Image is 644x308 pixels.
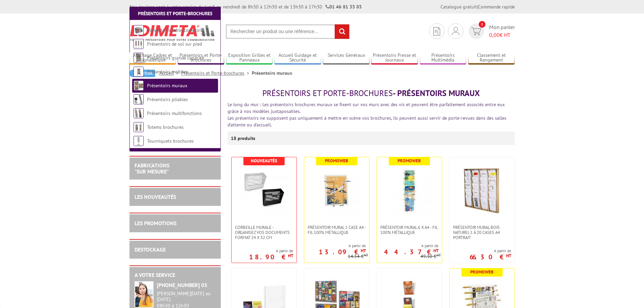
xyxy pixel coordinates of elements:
span: 0 [479,21,485,28]
span: A partir de [304,243,366,248]
sup: HT [361,248,366,254]
a: Affichage Cadres et Signalétique [129,52,176,64]
span: Présentoir Mural Bois naturel 5 à 20 cases A4 Portrait [453,225,511,240]
img: Présentoirs multifonctions [134,108,144,118]
div: Nos équipes sont à votre service du lundi au vendredi de 8h30 à 12h30 et de 13h30 à 17h30 [129,3,362,10]
img: Présentoirs pliables [134,94,144,104]
img: Présentoir Mural Bois naturel 5 à 20 cases A4 Portrait [458,167,506,215]
input: Rechercher un produit ou une référence... [226,24,350,39]
sup: HT [436,253,441,257]
b: Promoweb [325,158,348,164]
img: Présentoir mural 1 case A4 - Fil 100% métallique [313,167,360,215]
a: Présentoirs pliables [147,96,188,102]
a: Présentoir mural 6 x A4 - Fil 100% métallique [377,225,442,235]
p: 18 produits [231,132,256,145]
img: Tourniquets brochures [134,136,144,146]
font: Les présentoirs ne supposent pas uniquement à mettre en scène vos brochures, ils peuvent aussi se... [228,115,506,128]
img: devis rapide [452,27,459,35]
p: 13.09 € [319,250,366,254]
img: Présentoirs de sol sur pied [134,39,144,49]
strong: [PHONE_NUMBER] 03 [157,282,207,288]
strong: 01 46 81 33 03 [326,4,362,10]
img: Corbeille Murale - Organisez vos documents format 24 x 32 cm [240,167,288,215]
a: Accueil Guidage et Sécurité [275,52,321,64]
a: Présentoirs de sol sur pied [147,41,202,47]
a: Totems brochures [147,124,184,130]
sup: HT [506,253,511,259]
p: 49.30 € [421,254,441,259]
a: Présentoirs Multimédia [420,52,467,64]
a: Présentoirs et Porte-brochures [138,10,212,17]
li: Présentoirs muraux [252,70,292,76]
img: devis rapide [433,27,440,35]
img: Présentoir mural 6 x A4 - Fil 100% métallique [386,167,433,215]
a: Corbeille Murale - Organisez vos documents format 24 x 32 cm [232,225,296,240]
a: Catalogue gratuit [440,4,477,10]
span: € HT [489,31,515,39]
span: A partir de [249,248,293,254]
span: Présentoir mural 1 case A4 - Fil 100% métallique [308,225,366,235]
span: Corbeille Murale - Organisez vos documents format 24 x 32 cm [235,225,293,240]
a: LES PROMOTIONS [135,220,176,227]
a: Présentoir Mural Bois naturel 5 à 20 cases A4 Portrait [450,225,515,240]
a: Présentoirs table/comptoirs [147,27,205,33]
a: Présentoirs et Porte-brochures [178,52,224,64]
img: devis rapide [471,27,481,35]
b: Promoweb [398,158,421,164]
span: A partir de [470,248,511,254]
a: Tourniquets brochures [147,138,194,144]
a: Classement et Rangement [468,52,515,64]
a: Présentoirs multifonctions [147,110,202,116]
h2: A votre service [135,272,216,278]
img: Présentoirs table/comptoirs [134,25,144,35]
a: Commande rapide [478,4,515,10]
div: [PERSON_NAME][DATE] au [DATE] [157,291,216,302]
span: Mon panier [489,23,515,39]
p: 14.54 € [348,254,368,259]
img: Présentoirs mobiles [134,67,144,77]
a: Services Généraux [323,52,369,64]
b: Nouveautés [251,158,277,164]
p: 18.90 € [249,255,293,259]
font: Le long du mur : Les présentoirs brochures muraux se fixent sur vos murs avec des vis et peuvent ... [228,101,505,114]
span: 0,00 [489,31,500,38]
span: Présentoirs et Porte-brochures [262,88,393,98]
a: Présentoir mural 1 case A4 - Fil 100% métallique [304,225,369,235]
img: Totems brochures [134,122,144,132]
img: Présentoirs muraux [134,80,144,91]
sup: HT [433,248,438,254]
b: Promoweb [470,269,494,275]
sup: HT [364,253,368,257]
a: Présentoirs Presse et Journaux [371,52,418,64]
a: Exposition Grilles et Panneaux [226,52,273,64]
a: devis rapide 0 Mon panier 0,00€ HT [467,23,515,39]
a: Présentoirs mobiles [147,69,188,75]
span: A partir de [377,243,438,248]
a: Présentoirs muraux [147,82,187,89]
p: 44.37 € [384,250,438,254]
img: widget-service.jpg [135,281,153,308]
a: LES NOUVEAUTÉS [135,193,176,200]
a: FABRICATIONS"Sur Mesure" [135,162,169,175]
sup: HT [288,253,293,259]
h1: - Présentoirs muraux [228,89,515,98]
a: Présentoirs et Porte-brochures [181,70,252,76]
div: | [440,3,515,10]
input: rechercher [335,24,349,39]
p: 66.30 € [470,255,511,259]
a: DESTOCKAGE [135,246,166,253]
span: Présentoir mural 6 x A4 - Fil 100% métallique [380,225,438,235]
